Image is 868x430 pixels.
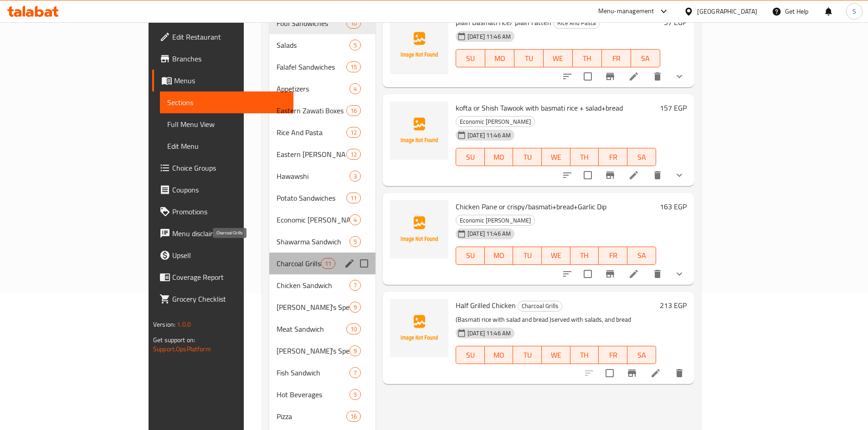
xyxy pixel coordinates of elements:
span: 7 [350,369,360,377]
button: sort-choices [556,66,578,87]
span: 7 [350,281,360,290]
button: Branch-specific-item [599,164,621,186]
div: Rice And Pasta12 [269,121,375,143]
img: plain Basmati rice/ plain Fatteh [390,16,448,74]
button: TH [570,148,599,166]
a: Edit Menu [160,135,293,157]
span: Rice And Pasta [554,18,600,28]
span: WE [545,349,567,362]
div: Rice And Pasta [553,18,600,29]
span: Rice And Pasta [277,127,346,138]
div: Shawarma Sandwich5 [269,231,375,253]
span: Economic [PERSON_NAME] [277,214,349,225]
span: WE [545,151,567,164]
button: TH [573,49,602,67]
span: WE [547,52,569,65]
span: Coverage Report [172,272,286,283]
button: SU [456,346,485,364]
button: Branch-specific-item [599,66,621,87]
button: show more [668,263,690,285]
span: Chicken Pane or crispy/basmati+bread+Garlic Dip [456,200,606,213]
button: Branch-specific-item [621,362,643,384]
span: Promotions [172,206,286,217]
button: sort-choices [556,263,578,285]
a: Sections [160,91,293,113]
span: 9 [350,303,360,312]
span: kofta or Shish Tawook with basmati rice + salad+bread [456,101,623,115]
span: [DATE] 11:46 AM [464,32,514,41]
button: SA [631,49,660,67]
div: items [349,171,361,182]
span: Charcoal Grills [277,258,321,269]
button: TU [514,49,544,67]
div: items [346,105,361,116]
span: SA [631,349,652,362]
span: Menus [174,75,286,86]
svg: Show Choices [674,71,685,82]
span: SU [460,249,481,262]
span: 5 [350,390,360,399]
span: [DATE] 11:46 AM [464,131,514,140]
a: Branches [152,48,293,70]
span: 4 [350,216,360,224]
span: SU [460,151,481,164]
a: Full Menu View [160,113,293,135]
button: MO [485,148,514,166]
a: Upsell [152,244,293,266]
span: 12 [347,150,360,159]
a: Grocery Checklist [152,288,293,310]
button: SU [456,148,485,166]
span: SU [460,349,481,362]
span: Choice Groups [172,162,286,173]
button: TH [570,247,599,265]
h6: 213 EGP [660,299,687,312]
button: delete [668,362,690,384]
div: Hot Beverages5 [269,384,375,405]
button: WE [542,346,570,364]
span: Shawarma Sandwich [277,236,349,247]
span: 11 [347,194,360,202]
span: Edit Restaurant [172,31,286,42]
span: Charcoal Grills [518,301,562,311]
span: Menu disclaimer [172,228,286,239]
div: Meat Sandwich10 [269,318,375,340]
span: TU [517,151,538,164]
div: items [346,411,361,422]
a: Support.OpsPlatform [153,343,211,355]
button: MO [485,247,514,265]
span: TH [574,151,596,164]
span: TH [574,249,596,262]
button: WE [542,247,570,265]
span: Eastern Zawati Boxes [277,105,346,116]
div: Foul Sandwiches10 [269,12,375,34]
div: items [349,345,361,356]
span: Select to update [600,364,619,383]
button: TU [513,148,542,166]
button: TU [513,247,542,265]
span: 4 [350,85,360,93]
span: MO [488,249,510,262]
span: FR [602,349,624,362]
button: SA [627,247,656,265]
button: TU [513,346,542,364]
h6: 157 EGP [660,101,687,114]
button: FR [599,346,627,364]
a: Edit menu item [628,170,639,181]
div: Hot Beverages [277,389,349,400]
button: SA [627,346,656,364]
div: Fish Sandwich7 [269,362,375,384]
span: 16 [347,106,360,115]
span: TU [517,349,538,362]
div: Eastern Zawati Boxes16 [269,100,375,121]
button: FR [602,49,631,67]
div: items [349,236,361,247]
span: S [853,6,856,16]
div: Fish Sandwich [277,367,349,378]
span: Potato Sandwiches [277,192,346,203]
span: Foul Sandwiches [277,18,346,29]
button: WE [542,148,570,166]
span: Falafel Sandwiches [277,61,346,72]
a: Edit menu item [650,368,661,379]
span: 10 [347,19,360,28]
span: [PERSON_NAME]'s Special Meals [277,345,349,356]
